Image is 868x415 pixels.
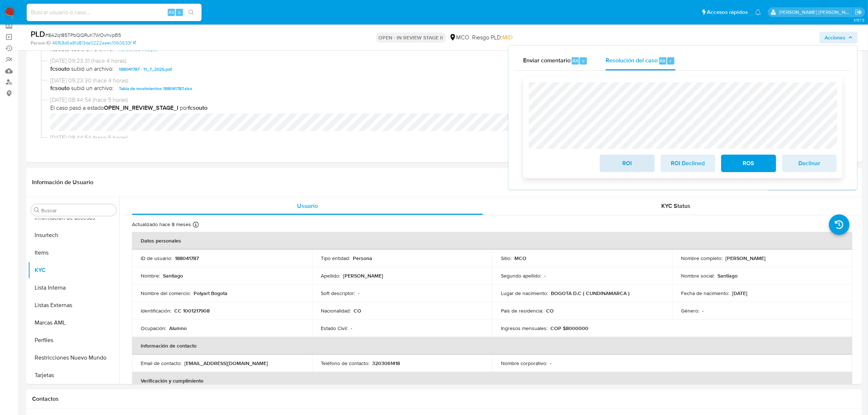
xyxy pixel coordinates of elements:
[755,9,761,15] a: Notificaciones
[32,179,93,186] h1: Información de Usuario
[34,207,40,213] button: Buscar
[855,8,863,16] a: Salir
[779,9,853,16] p: juan.montanobonaga@mercadolibre.com.co
[501,255,511,261] p: Sitio :
[681,272,715,279] p: Nombre social :
[27,8,202,17] input: Buscar usuario o caso...
[115,84,196,93] button: Tabla de movimientos 188041787.xlsx
[194,290,227,296] p: Polyart Bogota
[28,244,119,261] button: Items
[321,325,348,331] p: Estado Civil :
[119,65,172,74] span: 188041787 - 11_7_2025.pdf
[582,57,584,64] span: c
[660,57,666,64] span: Alt
[609,155,645,171] span: ROI
[501,360,547,366] p: Nombre corporativo :
[28,349,119,366] button: Restricciones Nuevo Mundo
[670,57,672,64] span: r
[321,272,340,279] p: Apellido :
[820,32,858,43] button: Acciones
[132,337,852,354] th: Información de contacto
[343,272,383,279] p: [PERSON_NAME]
[321,290,355,296] p: Soft descriptor :
[141,325,166,331] p: Ocupación :
[321,255,350,261] p: Tipo entidad :
[115,65,176,74] button: 188041787 - 11_7_2025.pdf
[354,307,361,314] p: CO
[31,28,45,40] b: PLD
[141,307,171,314] p: Identificación :
[681,255,723,261] p: Nombre completo :
[501,325,548,331] p: Ingresos mensuales :
[606,56,658,65] span: Resolución del caso
[731,155,766,171] span: ROS
[50,57,845,65] span: [DATE] 09:23:31 (hace 4 horas)
[28,314,119,331] button: Marcas AML
[372,360,400,366] p: 3203061418
[782,155,837,172] button: Declinar
[321,307,351,314] p: Nacionalidad :
[472,34,513,42] span: Riesgo PLD:
[50,77,845,85] span: [DATE] 09:23:30 (hace 4 horas)
[514,255,526,261] p: MCO
[28,296,119,314] button: Listas Externas
[721,155,776,172] button: ROS
[550,325,588,331] p: COP $8000000
[178,9,180,16] span: s
[501,290,548,296] p: Lugar de nacimiento :
[503,33,513,42] span: MID
[184,360,268,366] p: [EMAIL_ADDRESS][DOMAIN_NAME]
[853,17,864,23] span: 3.157.3
[544,272,546,279] p: -
[174,307,210,314] p: CC 1001217908
[104,104,178,112] b: OPEN_IN_REVIEW_STAGE_I
[50,96,845,104] span: [DATE] 08:44:54 (hace 5 horas)
[132,372,852,389] th: Verificación y cumplimiento
[707,8,748,16] span: Accesos rápidos
[132,232,852,249] th: Datos personales
[297,202,318,210] span: Usuario
[670,155,706,171] span: ROI Declined
[52,40,136,46] a: 46f58d6a81d813da0222aeec1060633f
[321,360,369,366] p: Teléfono de contacto :
[661,155,715,172] button: ROI Declined
[351,325,352,331] p: -
[168,9,174,16] span: Alt
[353,255,372,261] p: Persona
[681,290,729,296] p: Fecha de nacimiento :
[188,104,207,112] b: fcsouto
[702,307,704,314] p: -
[71,84,114,93] span: subió un archivo:
[725,255,766,261] p: [PERSON_NAME]
[501,307,543,314] p: País de residencia :
[28,279,119,296] button: Lista Interna
[572,57,578,64] span: Alt
[31,40,51,46] b: Person ID
[28,261,119,279] button: KYC
[662,202,691,210] span: KYC Status
[546,307,554,314] p: CO
[732,290,747,296] p: [DATE]
[600,155,654,172] button: ROI
[50,65,70,74] b: fcsouto
[141,360,182,366] p: Email de contacto :
[825,32,845,43] span: Acciones
[791,155,827,171] span: Declinar
[551,290,630,296] p: BOGOTA D.C ( CUNDINAMARCA )
[376,32,446,43] p: OPEN - IN REVIEW STAGE II
[50,104,845,112] span: El caso pasó a estado por
[163,272,183,279] p: Santiago
[358,290,359,296] p: -
[175,255,199,261] p: 188041787
[119,84,192,93] span: Tabla de movimientos 188041787.xlsx
[681,307,699,314] p: Género :
[523,56,571,65] span: Enviar comentario
[184,7,199,18] button: search-icon
[50,134,845,142] span: [DATE] 08:44:54 (hace 5 horas)
[50,84,70,93] b: fcsouto
[28,226,119,244] button: Insurtech
[45,31,121,39] span: # 8A2q185TPbQQRuK7WOvhvpB5
[71,65,114,74] span: subió un archivo:
[449,34,470,42] div: MCO
[41,207,113,214] input: Buscar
